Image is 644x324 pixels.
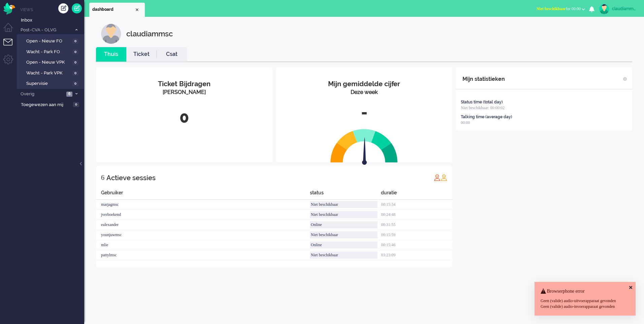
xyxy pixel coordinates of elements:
[381,220,452,230] div: 00:31:55
[434,174,441,181] img: profile_red.svg
[533,2,589,17] li: Niet beschikbaarfor 00:00
[106,171,156,185] div: Actieve sessies
[381,200,452,210] div: 00:15:34
[101,171,104,184] div: 6
[281,101,447,124] div: -
[462,72,505,86] div: Mijn statistieken
[310,189,381,200] div: status
[350,137,379,166] img: arrow.svg
[3,39,19,54] li: Tickets menu
[599,4,609,14] img: avatar
[21,102,71,108] span: Toegewezen aan mij
[157,51,187,58] a: Csat
[310,241,378,249] div: Online
[381,250,452,260] div: 03:23:09
[612,5,637,12] div: claudiammsc
[96,210,310,220] div: jverboekend
[310,231,378,238] div: Niet beschikbaar
[26,80,71,87] span: Supervisie
[598,4,637,14] a: claudiammsc
[26,49,71,55] span: Wacht - Park FO
[3,3,15,14] img: flow_omnibird.svg
[461,105,505,110] span: Niet beschikbaar: 00:00:02
[20,79,84,87] a: Supervisie 0
[537,6,581,11] span: for 00:00
[281,79,447,89] div: Mijn gemiddelde cijfer
[92,7,134,12] span: dashboard
[20,27,72,33] span: Post-CVA - OLVG
[461,114,512,120] div: Talking time (average day)
[96,240,310,250] div: mlie
[541,289,630,294] h4: Browserphone error
[101,24,121,44] img: customer.svg
[26,70,71,76] span: Wacht - Park VPK
[26,38,71,44] span: Open - Nieuw FO
[72,60,78,65] span: 0
[381,230,452,240] div: 00:15:59
[26,59,71,66] span: Open - Nieuw VPK
[126,24,173,44] div: claudiammsc
[134,7,140,12] div: Close tab
[381,189,452,200] div: duratie
[310,221,378,228] div: Online
[20,48,84,55] a: Wacht - Park FO 0
[20,16,84,24] a: Inbox
[381,240,452,250] div: 00:15:46
[96,200,310,210] div: marjagmsc
[20,101,84,108] a: Toegewezen aan mij 0
[89,3,145,17] li: Dashboard
[72,50,78,55] span: 0
[126,47,157,62] li: Ticket
[157,47,187,62] li: Csat
[72,39,78,44] span: 0
[72,3,82,13] a: Quick Ticket
[126,51,157,58] a: Ticket
[537,6,566,11] span: Niet beschikbaar
[96,230,310,240] div: younjuwmsc
[310,252,378,259] div: Niet beschikbaar
[21,17,84,24] span: Inbox
[310,201,378,208] div: Niet beschikbaar
[310,211,378,218] div: Niet beschikbaar
[96,51,126,58] a: Thuis
[96,220,310,230] div: ealexander
[72,71,78,76] span: 0
[101,79,267,89] div: Ticket Bijdragen
[73,102,79,107] span: 0
[72,81,78,86] span: 0
[461,99,503,105] div: Status time (total day)
[441,174,447,181] img: profile_orange.svg
[281,89,447,96] div: Deze week
[96,189,310,200] div: Gebruiker
[20,37,84,44] a: Open - Nieuw FO 0
[66,92,72,97] span: 6
[381,210,452,220] div: 00:24:48
[541,298,630,310] div: Geen (valide) audio-uitvoerapparaat gevonden Geen (valide) audio-invoerapparaat gevonden
[96,250,310,260] div: pattylmsc
[20,69,84,76] a: Wacht - Park VPK 0
[3,4,15,9] a: Omnidesk
[20,7,84,12] li: Views
[101,106,267,129] div: 0
[3,23,19,38] li: Dashboard menu
[330,129,398,163] img: semi_circle.svg
[20,58,84,66] a: Open - Nieuw VPK 0
[3,55,19,70] li: Admin menu
[101,89,267,96] div: [PERSON_NAME]
[58,3,68,13] div: Creëer ticket
[96,47,126,62] li: Thuis
[461,120,470,125] span: 00:00
[20,91,64,97] span: Overig
[533,4,589,14] button: Niet beschikbaarfor 00:00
